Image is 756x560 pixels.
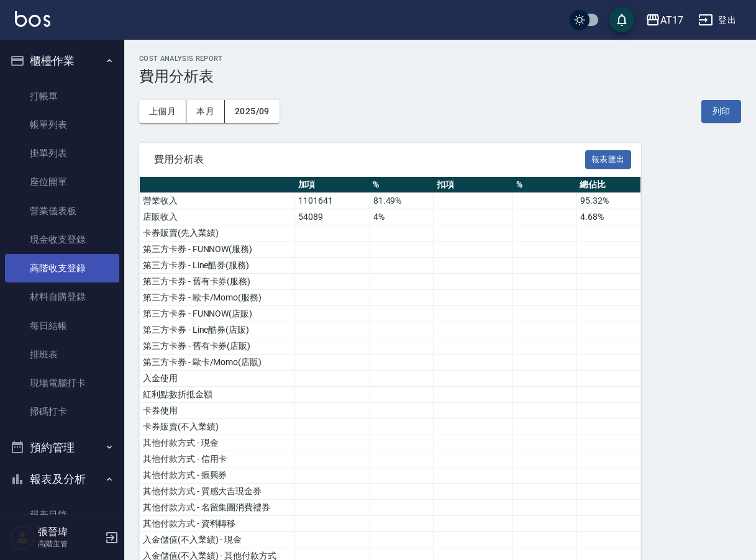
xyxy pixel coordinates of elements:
[140,419,295,435] td: 卡券販賣(不入業績)
[370,177,434,193] th: %
[370,209,434,225] td: 4%
[5,197,119,225] a: 營業儀表板
[140,387,295,403] td: 紅利點數折抵金額
[140,516,295,532] td: 其他付款方式 - 資料轉移
[5,282,119,311] a: 材料自購登錄
[5,369,119,397] a: 現場電腦打卡
[140,274,295,290] td: 第三方卡券 - 舊有卡券(服務)
[5,139,119,168] a: 掛單列表
[186,100,225,123] button: 本月
[225,100,280,123] button: 2025/09
[609,7,634,32] button: save
[295,209,370,225] td: 54089
[38,526,101,538] h5: 張晉瑋
[370,193,434,209] td: 81.49%
[154,153,585,166] span: 費用分析表
[5,82,119,111] a: 打帳單
[140,484,295,500] td: 其他付款方式 - 質感大吉現金券
[139,100,186,123] button: 上個月
[140,403,295,419] td: 卡券使用
[5,397,119,426] a: 掃碼打卡
[5,312,119,340] a: 每日結帳
[660,12,683,28] div: AT17
[5,254,119,282] a: 高階收支登錄
[513,177,577,193] th: %
[140,242,295,258] td: 第三方卡券 - FUNNOW(服務)
[585,150,631,169] button: 報表匯出
[140,451,295,467] td: 其他付款方式 - 信用卡
[5,111,119,139] a: 帳單列表
[140,322,295,338] td: 第三方卡券 - Line酷券(店販)
[139,68,741,85] h3: 費用分析表
[140,209,295,225] td: 店販收入
[140,500,295,516] td: 其他付款方式 - 名留集團消費禮券
[295,177,370,193] th: 加項
[5,45,119,77] button: 櫃檯作業
[576,209,640,225] td: 4.68%
[693,9,741,32] button: 登出
[140,225,295,242] td: 卡券販賣(先入業績)
[5,431,119,464] button: 預約管理
[5,500,119,529] a: 報表目錄
[140,290,295,306] td: 第三方卡券 - 歐卡/Momo(服務)
[140,532,295,548] td: 入金儲值(不入業績) - 現金
[295,193,370,209] td: 1101641
[140,371,295,387] td: 入金使用
[140,338,295,355] td: 第三方卡券 - 舊有卡券(店販)
[576,193,640,209] td: 95.32%
[5,168,119,196] a: 座位開單
[140,355,295,371] td: 第三方卡券 - 歐卡/Momo(店販)
[140,467,295,484] td: 其他付款方式 - 振興券
[15,11,50,27] img: Logo
[640,7,688,33] button: AT17
[140,306,295,322] td: 第三方卡券 - FUNNOW(店販)
[5,463,119,495] button: 報表及分析
[140,258,295,274] td: 第三方卡券 - Line酷券(服務)
[140,435,295,451] td: 其他付款方式 - 現金
[139,55,741,63] h2: Cost analysis Report
[140,193,295,209] td: 營業收入
[576,177,640,193] th: 總佔比
[38,538,101,549] p: 高階主管
[5,340,119,369] a: 排班表
[5,225,119,254] a: 現金收支登錄
[701,100,741,123] button: 列印
[10,525,35,550] img: Person
[434,177,513,193] th: 扣項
